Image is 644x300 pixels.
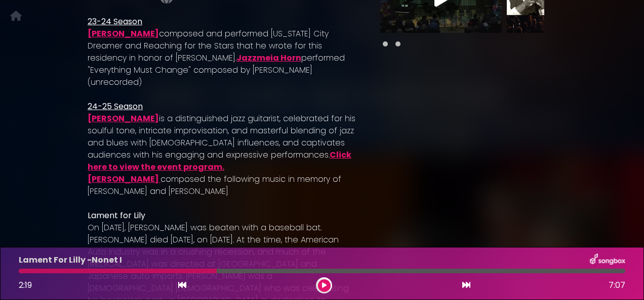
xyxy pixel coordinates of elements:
[88,173,356,197] p: composed the following music in memory of [PERSON_NAME] and [PERSON_NAME]
[590,254,625,267] img: songbox-logo-white.png
[236,52,301,64] a: Jazzmeia Horn
[88,173,159,185] a: [PERSON_NAME]
[88,28,159,39] a: [PERSON_NAME]
[19,254,122,266] p: Lament For Lilly -Nonet I
[88,149,351,173] a: Click here to view the event program.
[88,101,143,112] u: 24-25 Season
[88,210,145,221] strong: Lament for Lily
[88,28,356,88] p: composed and performed [US_STATE] City Dreamer and Reaching for the Stars that he wrote for this ...
[88,113,356,173] p: is a distinguished jazz guitarist, celebrated for his soulful tone, intricate improvisation, and ...
[609,279,625,291] span: 7:07
[88,16,142,27] u: 23-24 Season
[88,113,159,124] a: [PERSON_NAME]
[19,279,32,291] span: 2:19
